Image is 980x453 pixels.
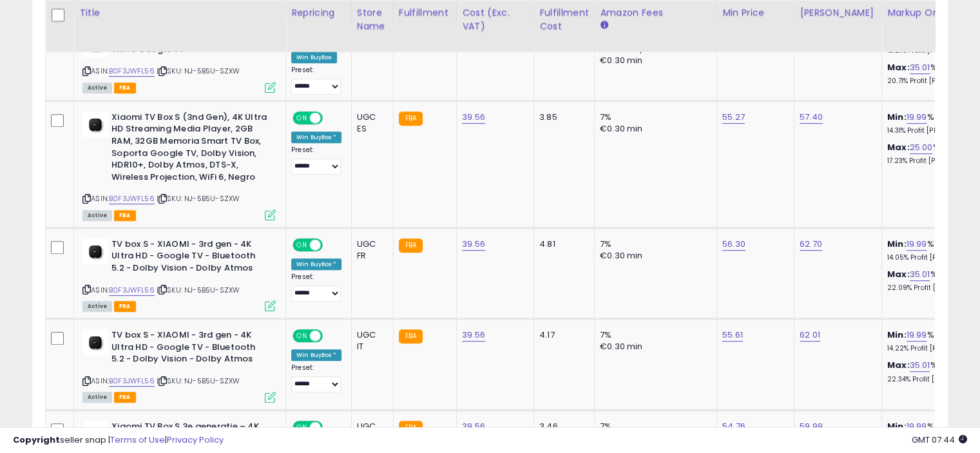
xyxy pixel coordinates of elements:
div: ASIN: [82,238,276,310]
div: 7% [600,329,707,341]
span: All listings currently available for purchase on Amazon [82,210,112,221]
span: FBA [114,210,136,221]
a: 56.30 [722,238,745,251]
a: B0F3JWFL56 [109,376,155,387]
a: 19.99 [907,238,927,251]
img: 21nk+gzgFUL._SL40_.jpg [82,111,108,137]
div: Win BuyBox * [291,258,341,270]
div: €0.30 min [600,250,707,262]
div: 7% [600,111,707,123]
span: FBA [114,392,136,403]
b: Min: [887,329,907,341]
a: B0F3JWFL56 [109,66,155,77]
small: FBA [399,329,423,343]
div: Preset: [291,146,341,175]
div: Win BuyBox * [291,131,341,143]
div: 3.85 [539,111,584,123]
a: 35.01 [910,359,930,372]
a: B0F3JWFL56 [109,193,155,204]
a: 35.01 [910,61,930,74]
span: All listings currently available for purchase on Amazon [82,82,112,93]
div: Amazon Fees [600,6,711,20]
b: Max: [887,61,910,73]
b: Max: [887,359,910,371]
div: €0.30 min [600,123,707,135]
strong: Copyright [13,434,60,446]
div: UGC ES [357,111,383,135]
span: FBA [114,301,136,312]
div: Fulfillment [399,6,451,20]
b: TV box S - XIAOMI - 3rd gen - 4K Ultra HD - Google TV - Bluetooth 5.2 - Dolby Vision - Dolby Atmos [111,329,268,369]
div: Preset: [291,66,341,95]
div: 4.17 [539,329,584,341]
div: UGC FR [357,238,383,262]
img: 21nk+gzgFUL._SL40_.jpg [82,238,108,264]
div: 7% [600,238,707,250]
div: seller snap | | [13,434,224,447]
div: Win BuyBox [291,52,337,63]
div: Min Price [722,6,789,20]
b: Max: [887,141,910,153]
span: | SKU: NJ-5B5U-SZXW [157,66,240,76]
span: | SKU: NJ-5B5U-SZXW [157,285,240,295]
b: TV box S - XIAOMI - 3rd gen - 4K Ultra HD - Google TV - Bluetooth 5.2 - Dolby Vision - Dolby Atmos [111,238,268,278]
a: 39.56 [462,238,485,251]
a: 25.00 [910,141,933,154]
b: Max: [887,268,910,280]
a: 55.61 [722,329,743,342]
div: Title [79,6,280,20]
span: ON [294,240,310,251]
span: OFF [321,112,341,123]
div: Fulfillment Cost [539,6,589,34]
span: OFF [321,240,341,251]
a: 35.01 [910,268,930,281]
a: Privacy Policy [167,434,224,446]
div: Repricing [291,6,346,20]
div: ASIN: [82,32,276,92]
b: Min: [887,111,907,123]
small: FBA [399,238,423,253]
a: 62.01 [800,329,820,342]
a: 19.99 [907,111,927,124]
span: | SKU: NJ-5B5U-SZXW [157,376,240,386]
span: OFF [321,331,341,342]
a: 55.27 [722,111,745,124]
div: ASIN: [82,111,276,219]
span: FBA [114,82,136,93]
a: 19.99 [907,329,927,342]
img: 21nk+gzgFUL._SL40_.jpg [82,329,108,355]
div: Win BuyBox * [291,349,341,361]
span: All listings currently available for purchase on Amazon [82,392,112,403]
span: All listings currently available for purchase on Amazon [82,301,112,312]
div: Preset: [291,273,341,302]
div: Cost (Exc. VAT) [462,6,528,34]
div: Preset: [291,363,341,392]
b: Min: [887,238,907,250]
div: ASIN: [82,329,276,401]
span: ON [294,112,310,123]
a: 39.56 [462,329,485,342]
div: 4.81 [539,238,584,250]
a: B0F3JWFL56 [109,285,155,296]
small: Amazon Fees. [600,20,608,32]
a: 62.70 [800,238,822,251]
small: FBA [399,111,423,126]
div: €0.30 min [600,341,707,352]
b: Xiaomi TV Box S (3nd Gen), 4K Ultra HD Streaming Media Player, 2GB RAM, 32GB Memoria Smart TV Box... [111,111,268,186]
div: €0.30 min [600,55,707,66]
div: [PERSON_NAME] [800,6,876,20]
span: | SKU: NJ-5B5U-SZXW [157,193,240,204]
a: 57.40 [800,111,823,124]
div: Store Name [357,6,388,34]
span: ON [294,331,310,342]
div: UGC IT [357,329,383,352]
a: Terms of Use [110,434,165,446]
a: 39.56 [462,111,485,124]
span: 2025-09-15 07:44 GMT [912,434,967,446]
